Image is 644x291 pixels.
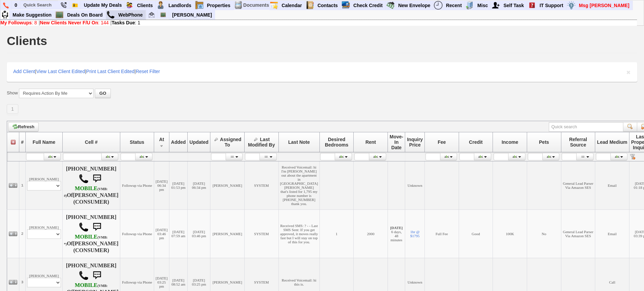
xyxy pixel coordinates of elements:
[341,1,350,9] img: creditreport.png
[1,10,9,19] img: su2.jpg
[8,122,39,132] a: Refresh
[0,20,637,25] div: | |
[210,161,245,209] td: [PERSON_NAME]
[0,20,37,25] a: My Followups: 8
[112,20,141,25] a: Tasks Due: 1
[388,209,405,258] td: 6 days, 48 minutes
[434,1,442,9] img: recent.png
[90,220,104,234] img: sms.png
[306,1,314,9] img: contact.png
[3,2,9,8] img: phone.png
[537,1,566,10] a: IT Support
[149,12,154,18] img: jorge@homesweethomeproperties.com
[85,139,98,145] span: Cell #
[36,69,85,74] a: View Last Client Edited
[386,1,395,9] img: gmoney.png
[55,10,64,19] img: chalkboard.png
[64,214,119,253] h4: [PHONE_NUMBER] Of (CONSUMER)
[354,209,388,258] td: 2000
[64,187,108,198] font: (VMB: #)
[160,12,166,18] img: chalkboard.png
[549,122,623,132] input: Quick search
[134,1,156,10] a: Clients
[248,137,275,148] span: Last Modified By
[169,10,214,19] a: [PERSON_NAME]
[469,139,482,145] span: Credit
[75,282,98,288] font: MOBILE
[188,209,210,258] td: [DATE] 03:46 pm
[492,1,500,9] img: myadd.png
[210,209,245,258] td: [PERSON_NAME]
[75,234,98,240] font: MOBILE
[501,1,527,10] a: Self Task
[13,69,35,74] a: Add Client
[73,192,119,198] b: [PERSON_NAME]
[244,209,278,258] td: SYSTEM
[395,1,433,10] a: New Envelope
[279,1,305,10] a: Calendar
[72,2,78,8] img: Bookmark.png
[159,137,164,142] span: At
[33,139,55,145] span: Full Name
[7,62,637,82] div: | | |
[64,10,106,19] a: Deals On Board
[73,241,119,247] b: [PERSON_NAME]
[64,185,108,198] b: T-Mobile USA, Inc.
[7,90,18,96] label: Show
[19,161,26,209] td: 1
[64,166,119,205] h4: [PHONE_NUMBER] Of (CONSUMER)
[95,89,110,98] button: GO
[243,1,269,10] td: Documents
[7,104,18,114] a: 1
[220,137,241,148] span: Assigned To
[79,174,89,184] img: call.png
[527,209,561,258] td: No
[528,1,536,9] img: help2.png
[40,20,109,25] a: New Clients Never F/U On: 144
[19,209,26,258] td: 2
[630,154,635,159] a: Reset filter row
[244,161,278,209] td: SYSTEM
[390,226,403,230] b: [DATE]
[25,209,62,258] td: [PERSON_NAME]
[493,209,527,258] td: 100K
[475,1,491,10] a: Misc
[166,1,194,10] a: Landlords
[390,134,403,150] span: Move-In Date
[157,1,165,9] img: landlord.png
[79,222,89,232] img: call.png
[561,209,595,258] td: General Lead Parser Via Amazon SES
[112,20,135,25] b: Tasks Due
[0,20,32,25] b: My Followups
[425,209,459,258] td: Full Fee
[25,161,62,209] td: [PERSON_NAME]
[116,10,146,19] a: WebPhone
[288,139,310,145] span: Last Note
[171,139,186,145] span: Added
[64,234,108,247] b: Verizon Wireless
[576,1,632,10] a: Msg [PERSON_NAME]
[125,1,133,9] img: clients.png
[595,161,629,209] td: Email
[154,209,169,258] td: [DATE] 03:46 pm
[579,3,629,8] font: Msg [PERSON_NAME]
[10,10,55,19] a: Make Suggestion
[64,236,108,246] font: (VMB: *)
[189,139,208,145] span: Updated
[410,230,420,238] a: 1br @ $1795
[278,161,319,209] td: Received Voicemail: hi I'm [PERSON_NAME] out about the apartment in [GEOGRAPHIC_DATA][PERSON_NAME...
[325,137,348,148] span: Desired Bedrooms
[90,172,104,185] img: sms.png
[407,137,423,148] span: Inquiry Price
[459,209,493,258] td: Good
[234,1,243,9] img: docs.png
[319,209,354,258] td: 1
[595,209,629,258] td: Email
[21,1,58,9] input: Quick Search
[169,209,188,258] td: [DATE] 07:59 am
[19,132,26,152] th: #
[106,10,115,19] img: call.png
[351,1,386,10] a: Check Credit
[169,161,188,209] td: [DATE] 01:53 pm
[270,1,278,9] img: appt_icon.png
